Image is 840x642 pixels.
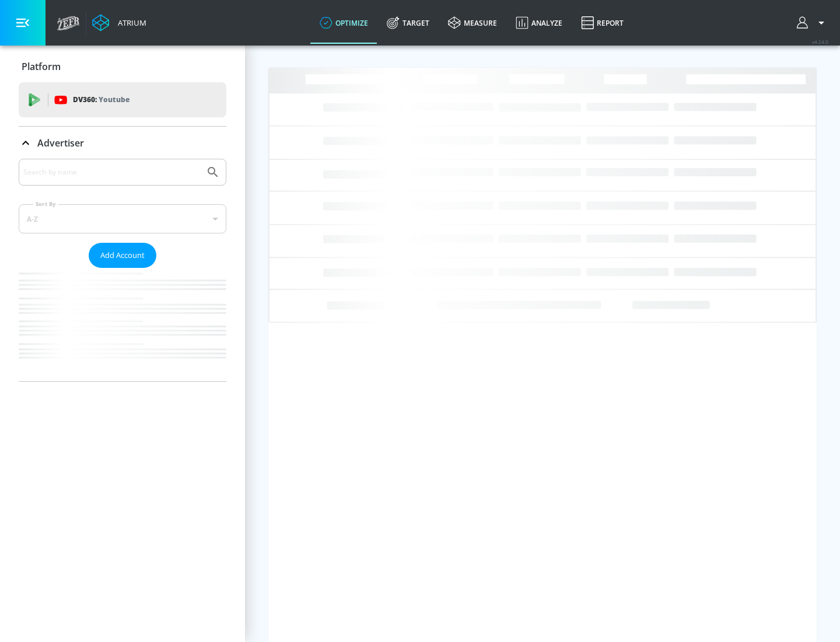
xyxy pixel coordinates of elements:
div: DV360: Youtube [19,82,226,117]
p: DV360: [73,93,129,106]
a: optimize [310,2,377,44]
a: Atrium [92,14,146,32]
div: Advertiser [19,159,226,381]
span: v 4.24.0 [812,39,828,45]
div: Atrium [113,18,146,28]
a: Analyze [506,2,572,44]
p: Youtube [99,93,129,106]
div: A-Z [19,204,226,233]
nav: list of Advertiser [19,268,226,381]
p: Advertiser [37,137,84,149]
input: Search by name [23,165,200,180]
label: Sort By [33,200,58,208]
a: measure [439,2,506,44]
span: Add Account [100,249,145,262]
div: Platform [19,50,226,83]
a: Target [377,2,439,44]
a: Report [572,2,633,44]
p: Platform [22,60,61,73]
div: Advertiser [19,127,226,159]
button: Add Account [89,243,156,268]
